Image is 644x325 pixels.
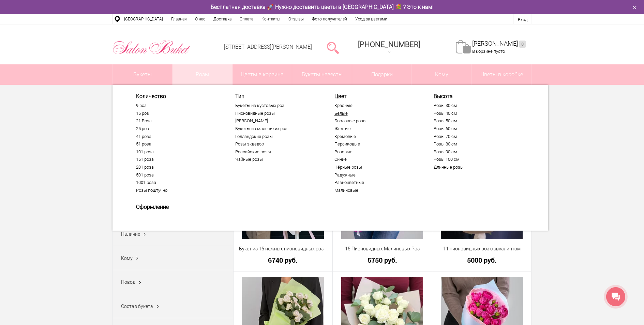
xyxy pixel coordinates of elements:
[113,38,191,56] img: Цветы Нижний Новгород
[235,157,319,162] a: Чайные розы
[334,141,418,147] a: Персиковые
[352,64,412,85] a: Подарки
[136,103,220,108] a: 9 роз
[235,118,319,124] a: [PERSON_NAME]
[235,111,319,116] a: Пионовидные розы
[434,165,518,170] a: Длинные розы
[121,304,153,309] span: Состав букета
[472,40,526,48] a: [PERSON_NAME]
[238,245,328,252] a: Букет из 15 нежных пионовидных роз с Эвкалиптом
[434,126,518,131] a: Розы 60 см
[334,118,418,124] a: Бордовые розы
[136,118,220,124] a: 21 Роза
[136,141,220,147] a: 51 роза
[334,103,418,108] a: Красные
[235,149,319,155] a: Российские розы
[121,256,133,261] span: Кому
[434,93,518,99] span: Высота
[136,126,220,131] a: 25 роз
[434,149,518,155] a: Розы 90 см
[434,111,518,116] a: Розы 40 см
[434,141,518,147] a: Розы 80 см
[235,103,319,108] a: Букеты из кустовых роз
[257,14,284,24] a: Контакты
[434,103,518,108] a: Розы 30 см
[136,180,220,185] a: 1001 роза
[334,157,418,162] a: Синие
[209,14,236,24] a: Доставка
[434,134,518,139] a: Розы 70 см
[136,93,220,99] span: Количество
[136,149,220,155] a: 101 роза
[354,38,424,57] a: [PHONE_NUMBER]
[334,111,418,116] a: Белые
[121,279,135,285] span: Повод
[334,180,418,185] a: Разноцветные
[334,149,418,155] a: Розовые
[233,64,292,85] a: Цветы в корзине
[334,172,418,178] a: Радужные
[235,141,319,147] a: Розы эквадор
[437,245,527,252] a: 11 пионовидных роз с эвкалиптом
[472,49,505,54] span: В корзине пусто
[334,126,418,131] a: Желтые
[224,44,312,50] a: [STREET_ADDRESS][PERSON_NAME]
[167,14,191,24] a: Главная
[136,188,220,193] a: Розы поштучно
[334,188,418,193] a: Малиновые
[434,157,518,162] a: Розы 100 см
[120,14,167,24] a: [GEOGRAPHIC_DATA]
[334,134,418,139] a: Кремовые
[236,14,257,24] a: Оплата
[136,134,220,139] a: 41 роза
[235,134,319,139] a: Голландские розы
[337,257,428,264] a: 5750 руб.
[136,204,220,210] span: Оформление
[334,93,418,99] span: Цвет
[518,17,527,22] a: Вход
[136,157,220,162] a: 151 роза
[434,118,518,124] a: Розы 50 см
[412,64,471,85] span: Кому
[437,257,527,264] a: 5000 руб.
[136,172,220,178] a: 501 роза
[292,64,352,85] a: Букеты невесты
[337,245,428,252] a: 15 Пионовидных Малиновых Роз
[351,14,391,24] a: Уход за цветами
[472,64,531,85] a: Цветы в коробке
[136,111,220,116] a: 15 роз
[358,40,420,49] span: [PHONE_NUMBER]
[113,64,173,85] a: Букеты
[284,14,308,24] a: Отзывы
[519,41,526,48] ins: 0
[107,3,537,11] div: Бесплатная доставка 🚀 Нужно доставить цветы в [GEOGRAPHIC_DATA] 💐 ? Это к нам!
[334,165,418,170] a: Чёрные розы
[173,64,232,85] a: Розы
[121,231,140,237] span: Наличие
[191,14,209,24] a: О нас
[238,257,328,264] a: 6740 руб.
[235,126,319,131] a: Букеты из маленьких роз
[308,14,351,24] a: Фото получателей
[136,165,220,170] a: 201 роза
[235,93,319,99] span: Тип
